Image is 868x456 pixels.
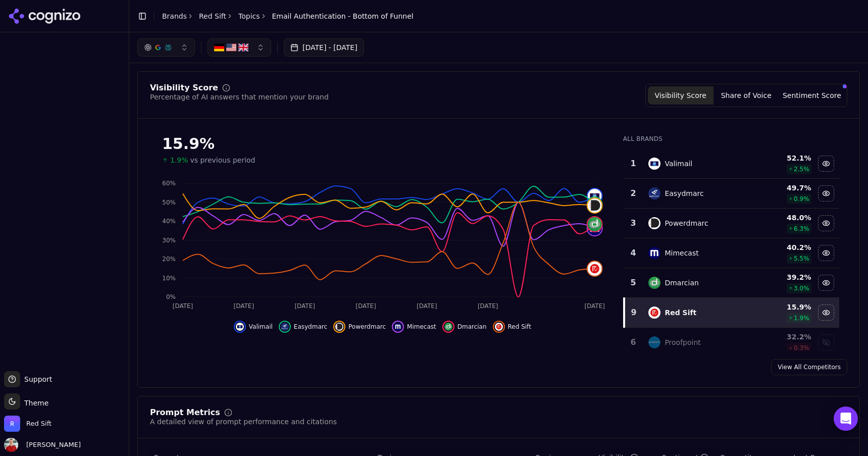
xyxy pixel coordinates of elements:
[648,247,660,259] img: mimecast
[162,12,187,20] a: Brands
[623,135,839,143] div: All Brands
[150,84,218,92] div: Visibility Score
[150,409,220,417] div: Prompt Metrics
[665,218,708,228] div: Powerdmarc
[236,323,244,331] img: valimail
[624,238,839,268] tr: 4mimecastMimecast40.2%5.5%Hide mimecast data
[665,308,696,318] div: Red Sift
[392,321,436,333] button: Hide mimecast data
[234,302,254,310] tspan: [DATE]
[162,256,176,263] tspan: 20%
[648,217,660,229] img: powerdmarc
[624,149,839,179] tr: 1valimailValimail52.1%2.5%Hide valimail data
[199,11,226,21] a: Red Sift
[794,344,809,352] span: 0.3 %
[281,323,289,331] img: easydmarc
[508,323,531,331] span: Red Sift
[284,38,364,57] button: [DATE] - [DATE]
[162,180,176,187] tspan: 60%
[665,248,698,258] div: Mimecast
[162,237,176,244] tspan: 30%
[226,42,236,53] img: US
[234,321,273,333] button: Hide valimail data
[294,302,315,310] tspan: [DATE]
[756,272,811,282] div: 39.2 %
[665,337,700,347] div: Proofpoint
[4,416,52,432] button: Open organization switcher
[818,275,834,291] button: Hide dmarcian data
[818,245,834,261] button: Hide mimecast data
[26,419,52,428] span: Red Sift
[665,159,692,169] div: Valimail
[628,247,639,259] div: 4
[249,323,273,331] span: Valimail
[756,153,811,163] div: 52.1 %
[628,277,639,289] div: 5
[588,189,602,203] img: valimail
[779,86,845,105] button: Sentiment Score
[771,359,847,375] a: View All Competitors
[162,218,176,225] tspan: 40%
[628,158,639,170] div: 1
[648,86,713,105] button: Visibility Score
[442,321,487,333] button: Hide dmarcian data
[493,321,531,333] button: Hide red sift data
[166,293,176,300] tspan: 0%
[648,307,660,319] img: red sift
[588,217,602,231] img: dmarcian
[407,323,436,331] span: Mimecast
[794,314,809,322] span: 1.9 %
[588,262,602,276] img: red sift
[756,242,811,252] div: 40.2 %
[624,298,839,328] tr: 9red siftRed Sift15.9%1.9%Hide red sift data
[162,135,603,153] div: 15.9%
[457,323,487,331] span: Dmarcian
[624,209,839,238] tr: 3powerdmarcPowerdmarc48.0%6.3%Hide powerdmarc data
[624,179,839,209] tr: 2easydmarcEasydmarc49.7%0.9%Hide easydmarc data
[584,302,605,310] tspan: [DATE]
[629,307,639,319] div: 9
[162,11,414,21] nav: breadcrumb
[214,42,224,53] img: DE
[355,302,376,310] tspan: [DATE]
[818,185,834,201] button: Hide easydmarc data
[648,158,660,170] img: valimail
[238,11,260,21] a: Topics
[162,275,176,282] tspan: 10%
[648,277,660,289] img: dmarcian
[628,336,639,348] div: 6
[648,336,660,348] img: proofpoint
[190,155,256,165] span: vs previous period
[756,302,811,312] div: 15.9 %
[294,323,327,331] span: Easydmarc
[272,11,414,21] span: Email Authentication - Bottom of Funnel
[624,268,839,298] tr: 5dmarcianDmarcian39.2%3.0%Hide dmarcian data
[794,225,809,233] span: 6.3 %
[665,278,698,288] div: Dmarcian
[4,438,18,452] img: Jack Lilley
[335,323,343,331] img: powerdmarc
[648,187,660,199] img: easydmarc
[20,374,52,384] span: Support
[834,407,858,431] div: Open Intercom Messenger
[20,399,48,407] span: Theme
[150,92,329,102] div: Percentage of AI answers that mention your brand
[756,332,811,342] div: 32.2 %
[162,199,176,206] tspan: 50%
[22,440,81,449] span: [PERSON_NAME]
[394,323,402,331] img: mimecast
[818,215,834,231] button: Hide powerdmarc data
[279,321,327,333] button: Hide easydmarc data
[173,302,193,310] tspan: [DATE]
[713,86,779,105] button: Share of Voice
[818,305,834,321] button: Hide red sift data
[794,255,809,263] span: 5.5 %
[333,321,386,333] button: Hide powerdmarc data
[818,334,834,350] button: Show proofpoint data
[794,195,809,203] span: 0.9 %
[444,323,452,331] img: dmarcian
[4,416,20,432] img: Red Sift
[756,183,811,193] div: 49.7 %
[628,217,639,229] div: 3
[818,156,834,172] button: Hide valimail data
